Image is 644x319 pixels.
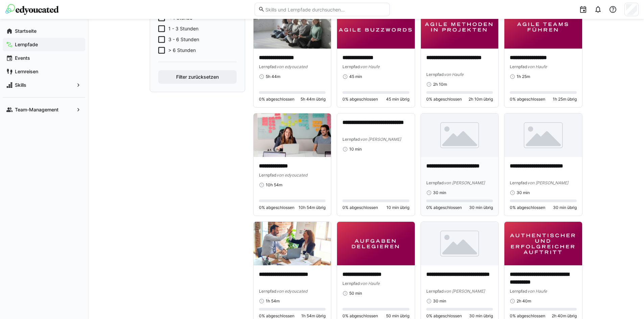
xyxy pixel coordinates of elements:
[259,64,277,69] span: Lernpfad
[386,313,409,319] span: 50 min übrig
[421,113,499,157] img: image
[527,289,547,294] span: von Haufe
[426,180,444,185] span: Lernpfad
[265,6,386,12] input: Skills und Lernpfade durchsuchen…
[426,205,462,210] span: 0% abgeschlossen
[277,172,307,178] span: von edyoucated
[175,74,220,80] span: Filter zurücksetzen
[360,137,401,142] span: von [PERSON_NAME]
[527,180,568,185] span: von [PERSON_NAME]
[504,5,582,49] img: image
[504,222,582,265] img: image
[469,205,493,210] span: 30 min übrig
[510,313,545,319] span: 0% abgeschlossen
[360,64,380,69] span: von Haufe
[266,74,280,79] span: 5h 44m
[342,205,378,210] span: 0% abgeschlossen
[168,25,198,32] span: 1 - 3 Stunden
[254,222,331,265] img: image
[259,205,294,210] span: 0% abgeschlossen
[360,281,380,286] span: von Haufe
[337,5,415,49] img: image
[510,180,527,185] span: Lernpfad
[433,190,446,195] span: 30 min
[386,205,409,210] span: 10 min übrig
[386,97,409,102] span: 45 min übrig
[510,289,527,294] span: Lernpfad
[342,97,378,102] span: 0% abgeschlossen
[342,137,360,142] span: Lernpfad
[266,182,282,188] span: 10h 54m
[510,205,545,210] span: 0% abgeschlossen
[510,64,527,69] span: Lernpfad
[433,82,447,87] span: 2h 10m
[553,97,577,102] span: 1h 25m übrig
[469,97,493,102] span: 2h 10m übrig
[254,5,331,49] img: image
[259,289,277,294] span: Lernpfad
[337,222,415,265] img: image
[349,147,362,152] span: 10 min
[342,313,378,319] span: 0% abgeschlossen
[301,97,326,102] span: 5h 44m übrig
[504,113,582,157] img: image
[259,172,277,178] span: Lernpfad
[259,97,294,102] span: 0% abgeschlossen
[158,70,237,84] button: Filter zurücksetzen
[342,281,360,286] span: Lernpfad
[517,74,530,79] span: 1h 25m
[444,289,485,294] span: von [PERSON_NAME]
[444,72,463,77] span: von Haufe
[553,205,577,210] span: 30 min übrig
[299,205,326,210] span: 10h 54m übrig
[527,64,547,69] span: von Haufe
[349,74,362,79] span: 45 min
[426,289,444,294] span: Lernpfad
[552,313,577,319] span: 2h 40m übrig
[421,222,499,265] img: image
[168,36,199,43] span: 3 - 6 Stunden
[433,298,446,304] span: 30 min
[444,180,485,185] span: von [PERSON_NAME]
[426,97,462,102] span: 0% abgeschlossen
[277,289,307,294] span: von edyoucated
[342,64,360,69] span: Lernpfad
[421,5,499,49] img: image
[517,190,530,195] span: 30 min
[259,313,294,319] span: 0% abgeschlossen
[254,113,331,157] img: image
[266,298,280,304] span: 1h 54m
[517,298,531,304] span: 2h 40m
[426,313,462,319] span: 0% abgeschlossen
[510,97,545,102] span: 0% abgeschlossen
[168,47,196,54] span: > 6 Stunden
[277,64,307,69] span: von edyoucated
[301,313,326,319] span: 1h 54m übrig
[349,291,362,296] span: 50 min
[469,313,493,319] span: 30 min übrig
[426,72,444,77] span: Lernpfad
